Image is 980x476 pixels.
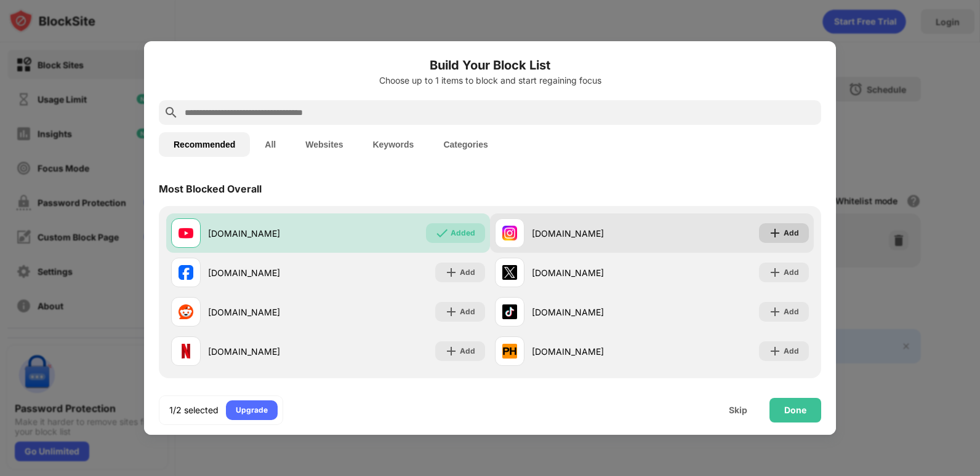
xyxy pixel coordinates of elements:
[179,265,193,280] img: favicons
[159,183,262,195] div: Most Blocked Overall
[169,404,219,416] div: 1/2 selected
[179,304,193,319] img: favicons
[502,344,517,359] img: favicons
[460,266,475,279] div: Add
[784,227,799,239] div: Add
[784,345,799,357] div: Add
[532,306,652,319] div: [DOMAIN_NAME]
[460,345,475,357] div: Add
[784,266,799,279] div: Add
[532,227,652,240] div: [DOMAIN_NAME]
[159,132,250,157] button: Recommended
[502,304,517,319] img: favicons
[532,345,652,358] div: [DOMAIN_NAME]
[250,132,291,157] button: All
[729,405,747,415] div: Skip
[428,132,502,157] button: Categories
[784,405,806,415] div: Done
[532,266,652,279] div: [DOMAIN_NAME]
[208,306,328,319] div: [DOMAIN_NAME]
[502,226,517,240] img: favicons
[208,345,328,358] div: [DOMAIN_NAME]
[179,344,193,359] img: favicons
[460,306,475,318] div: Add
[502,265,517,280] img: favicons
[451,227,475,239] div: Added
[208,266,328,279] div: [DOMAIN_NAME]
[784,306,799,318] div: Add
[179,226,193,240] img: favicons
[208,227,328,240] div: [DOMAIN_NAME]
[291,132,358,157] button: Websites
[159,76,821,85] div: Choose up to 1 items to block and start regaining focus
[358,132,428,157] button: Keywords
[236,404,268,416] div: Upgrade
[164,105,179,120] img: search.svg
[159,56,821,74] h6: Build Your Block List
